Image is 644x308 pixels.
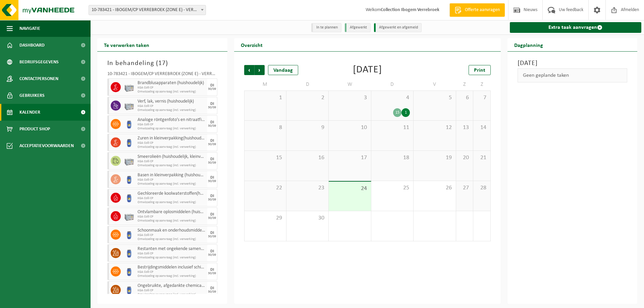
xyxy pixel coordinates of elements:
td: D [371,78,414,90]
div: 30/09 [208,217,216,220]
span: 30 [290,214,325,222]
span: 1 [248,94,283,102]
span: KGA Colli CP [138,270,206,274]
span: Navigatie [19,20,40,37]
img: PB-OT-0120-HPE-00-02 [124,266,134,276]
h3: In behandeling ( ) [107,58,217,68]
li: In te plannen [311,23,341,32]
img: PB-LB-0680-HPE-GY-11 [124,211,134,221]
span: Zuren in kleinverpakking(huishoudelijk) [138,136,206,141]
div: 30/09 [208,180,216,183]
span: Omwisseling op aanvraag (incl. verwerking) [138,237,206,241]
span: 10-783421 - IBOGEM/CP VERREBROEK (ZONE E) - VERREBROEK [89,5,206,15]
span: Ontvlambare oplosmiddelen (huishoudelijk) [138,209,206,215]
div: 10-783421 - IBOGEM/CP VERREBROEK (ZONE E) - VERREBROEK [107,72,217,78]
li: Afgewerkt [345,23,371,32]
span: KGA Colli CP [138,104,206,108]
div: DI [210,194,214,198]
span: Dashboard [19,37,45,54]
span: KGA Colli CP [138,233,206,237]
div: DI [210,139,214,143]
span: Ongebruikte, afgedankte chemicalien (huishoudelijk) [138,283,206,289]
span: KGA Colli CP [138,86,206,90]
span: Omwisseling op aanvraag (incl. verwerking) [138,90,206,94]
span: KGA Colli CP [138,141,206,145]
span: 15 [248,154,283,162]
span: 18 [375,154,410,162]
td: D [286,78,329,90]
div: DI [210,249,214,253]
a: Print [469,65,491,75]
div: 30/09 [208,235,216,238]
h2: Dagplanning [507,38,550,51]
img: PB-LB-0680-HPE-GY-11 [124,82,134,92]
span: KGA Colli CP [138,289,206,293]
span: Gechloreerde koolwaterstoffen(huishoudelijk) [138,191,206,196]
div: DI [210,83,214,87]
img: PB-OT-0120-HPE-00-02 [124,137,134,147]
span: Omwisseling op aanvraag (incl. verwerking) [138,200,206,204]
span: 9 [290,124,325,131]
td: V [414,78,456,90]
img: PB-LB-0680-HPE-GY-11 [124,101,134,111]
span: 3 [332,94,367,102]
span: KGA Colli CP [138,160,206,164]
li: Afgewerkt en afgemeld [374,23,422,32]
span: 25 [375,184,410,192]
span: Omwisseling op aanvraag (incl. verwerking) [138,293,206,297]
div: 1 [401,108,410,117]
span: KGA Colli CP [138,215,206,219]
span: 7 [477,94,487,102]
span: 24 [332,185,367,192]
span: KGA Colli CP [138,123,206,127]
span: Kalender [19,104,40,121]
span: KGA Colli CP [138,178,206,182]
span: KGA Colli CP [138,196,206,200]
span: 23 [290,184,325,192]
img: PB-OT-0120-HPE-00-02 [124,174,134,184]
td: W [329,78,371,90]
span: 26 [417,184,452,192]
span: Print [474,68,485,73]
div: DI [210,286,214,290]
img: PB-OT-0120-HPE-00-02 [124,230,134,240]
div: Vandaag [268,65,298,75]
span: Offerte aanvragen [463,7,501,13]
span: Schoonmaak en onderhoudsmiddelen (huishoudelijk) [138,228,206,233]
span: 10-783421 - IBOGEM/CP VERREBROEK (ZONE E) - VERREBROEK [89,5,206,15]
span: Omwisseling op aanvraag (incl. verwerking) [138,182,206,186]
span: Acceptatievoorwaarden [19,137,74,154]
span: Omwisseling op aanvraag (incl. verwerking) [138,145,206,149]
div: 30/09 [208,290,216,294]
span: Analoge röntgenfoto’s en nitraatfilms (huishoudelijk) [138,117,206,123]
td: M [244,78,286,90]
span: Bestrijdingsmiddelen inclusief schimmelwerende beschermingsmiddelen (huishoudelijk) [138,265,206,270]
div: [DATE] [353,65,382,75]
span: Basen in kleinverpakking (huishoudelijk) [138,173,206,178]
div: 30/09 [208,161,216,165]
span: Omwisseling op aanvraag (incl. verwerking) [138,127,206,131]
span: 5 [417,94,452,102]
span: 8 [248,124,283,131]
span: 6 [460,94,470,102]
span: Omwisseling op aanvraag (incl. verwerking) [138,219,206,223]
div: DI [210,120,214,124]
div: 30/09 [208,87,216,91]
div: 30/09 [208,253,216,257]
div: 30/09 [208,106,216,109]
td: Z [473,78,490,90]
span: 10 [332,124,367,131]
div: DI [210,102,214,106]
span: 12 [417,124,452,131]
span: 29 [248,214,283,222]
span: 4 [375,94,410,102]
h3: [DATE] [518,58,628,68]
span: Volgende [255,65,265,75]
span: 17 [158,60,166,67]
span: Smeerolieën (huishoudelijk, kleinverpakking) [138,154,206,160]
div: 30/09 [208,143,216,146]
img: PB-OT-0120-HPE-00-02 [124,193,134,203]
span: Omwisseling op aanvraag (incl. verwerking) [138,256,206,260]
span: Product Shop [19,121,50,137]
span: 28 [477,184,487,192]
